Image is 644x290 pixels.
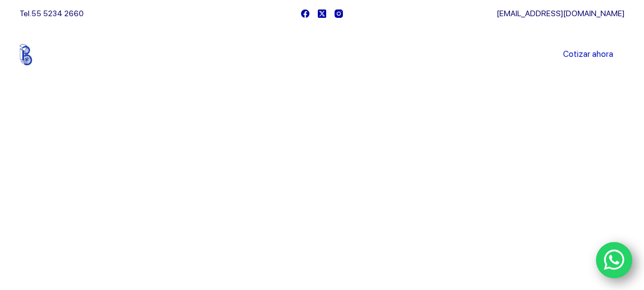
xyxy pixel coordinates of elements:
[32,166,175,180] span: Bienvenido a Balerytodo®
[552,43,624,66] a: Cotizar ahora
[335,9,343,18] a: Instagram
[301,9,309,18] a: Facebook
[20,9,84,18] span: Tel.
[318,9,326,18] a: X (Twitter)
[20,44,89,65] img: Balerytodo
[497,9,624,18] a: [EMAIL_ADDRESS][DOMAIN_NAME]
[31,9,84,18] a: 55 5234 2660
[596,242,633,279] a: WhatsApp
[190,27,454,83] nav: Menu Principal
